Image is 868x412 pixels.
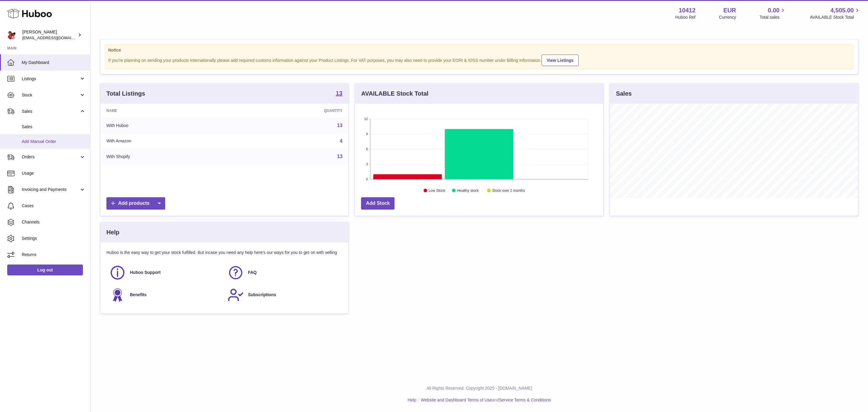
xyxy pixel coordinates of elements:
span: Benefits [130,292,146,298]
text: Stock over 2 months [492,189,525,193]
text: 3 [366,162,368,166]
a: Add products [106,197,165,210]
a: 4 [340,138,342,144]
a: Log out [7,265,83,275]
text: 12 [364,117,368,121]
span: Cases [22,203,86,209]
a: 13 [337,154,343,159]
span: Sales [22,124,86,130]
span: Total sales [759,14,786,20]
a: 13 [337,123,343,128]
td: With Huboo [100,118,236,133]
span: Sales [22,109,79,114]
a: Help [408,398,417,402]
span: Orders [22,154,79,160]
span: FAQ [248,270,257,275]
h3: Total Listings [106,90,145,98]
span: Returns [22,252,86,258]
p: All Rights Reserved. Copyright 2025 - [DOMAIN_NAME] [95,385,863,391]
strong: 13 [336,90,342,96]
th: Name [100,104,236,118]
a: FAQ [228,265,340,281]
a: Add Stock [361,197,395,210]
td: With Shopify [100,149,236,164]
a: 13 [336,90,342,97]
a: Website and Dashboard Terms of Use [421,398,492,402]
span: Huboo Support [130,270,161,275]
a: Subscriptions [228,287,340,303]
span: Usage [22,170,86,176]
th: Quantity [236,104,349,118]
h3: AVAILABLE Stock Total [361,90,428,98]
a: Benefits [109,287,222,303]
a: 4,505.00 AVAILABLE Stock Total [810,6,861,20]
a: 0.00 Total sales [759,6,786,20]
span: Channels [22,219,86,225]
strong: EUR [723,6,736,14]
p: Huboo is the easy way to get your stock fulfilled. But incase you need any help here's our ways f... [106,250,342,255]
text: Low Stock [429,189,445,193]
a: Huboo Support [109,265,222,281]
div: [PERSON_NAME] [22,29,77,41]
span: Subscriptions [248,292,276,298]
text: Healthy stock [457,189,479,193]
span: My Dashboard [22,60,86,65]
span: 4,505.00 [830,6,854,14]
span: Add Manual Order [22,139,86,144]
td: With Amazon [100,133,236,149]
img: internalAdmin-10412@internal.huboo.com [7,30,16,40]
div: Huboo Ref [675,14,696,20]
a: Service Terms & Conditions [499,398,551,402]
div: If you're planning on sending your products internationally please add required customs informati... [108,54,850,66]
text: 9 [366,132,368,136]
li: and [419,397,551,403]
span: Stock [22,92,79,98]
span: [EMAIL_ADDRESS][DOMAIN_NAME] [22,35,89,40]
text: 6 [366,147,368,151]
span: Listings [22,76,79,82]
div: Currency [719,14,736,20]
span: Settings [22,236,86,241]
text: 0 [366,177,368,181]
strong: Notice [108,47,850,53]
a: View Listings [542,55,579,66]
strong: 10412 [679,6,696,14]
h3: Help [106,228,119,236]
span: AVAILABLE Stock Total [810,14,861,20]
h3: Sales [616,90,632,98]
span: 0.00 [768,6,780,14]
span: Invoicing and Payments [22,187,79,192]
